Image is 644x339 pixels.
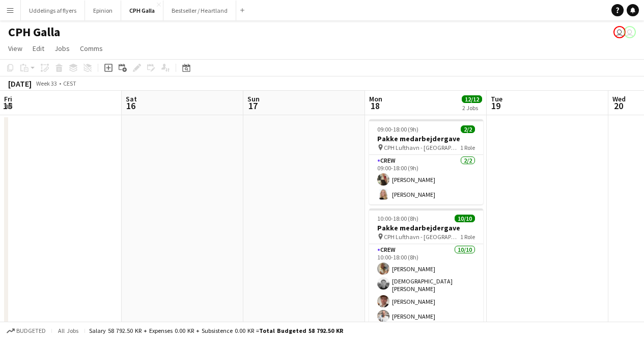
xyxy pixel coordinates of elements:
[369,155,483,204] app-card-role: Crew2/209:00-18:00 (9h)[PERSON_NAME][PERSON_NAME]
[377,125,418,133] span: 09:00-18:00 (9h)
[384,144,460,151] span: CPH Lufthavn - [GEOGRAPHIC_DATA]
[121,1,163,20] button: CPH Galla
[16,327,46,334] span: Budgeted
[124,100,137,112] span: 16
[76,42,107,55] a: Comms
[369,119,483,204] app-job-card: 09:00-18:00 (9h)2/2Pakke medarbejdergave CPH Lufthavn - [GEOGRAPHIC_DATA]1 RoleCrew2/209:00-18:00...
[8,24,60,40] h1: CPH Galla
[8,79,32,89] div: [DATE]
[247,94,260,103] span: Sun
[21,1,85,20] button: Uddelings af flyers
[455,215,475,222] span: 10/10
[611,100,626,112] span: 20
[460,144,475,151] span: 1 Role
[369,94,382,103] span: Mon
[612,94,626,103] span: Wed
[80,44,103,53] span: Comms
[246,100,260,112] span: 17
[4,94,12,103] span: Fri
[489,100,502,112] span: 19
[613,26,626,38] app-user-avatar: Luna Amalie Sander
[461,125,475,133] span: 2/2
[89,327,343,334] div: Salary 58 792.50 KR + Expenses 0.00 KR + Subsistence 0.00 KR =
[369,223,483,232] h3: Pakke medarbejdergave
[56,327,80,334] span: All jobs
[377,215,418,222] span: 10:00-18:00 (8h)
[50,42,74,55] a: Jobs
[33,44,44,53] span: Edit
[163,1,236,20] button: Bestseller / Heartland
[29,42,48,55] a: Edit
[54,44,70,53] span: Jobs
[368,100,382,112] span: 18
[462,104,482,112] div: 2 Jobs
[34,80,59,87] span: Week 33
[259,327,343,334] span: Total Budgeted 58 792.50 KR
[460,233,475,241] span: 1 Role
[491,94,502,103] span: Tue
[384,233,460,241] span: CPH Lufthavn - [GEOGRAPHIC_DATA]
[5,325,47,336] button: Budgeted
[126,94,137,103] span: Sat
[369,134,483,143] h3: Pakke medarbejdergave
[624,26,636,38] app-user-avatar: Louise Leise Nissen
[462,95,482,103] span: 12/12
[4,42,26,55] a: View
[8,44,22,53] span: View
[3,100,12,112] span: 15
[85,1,121,20] button: Epinion
[63,80,76,87] div: CEST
